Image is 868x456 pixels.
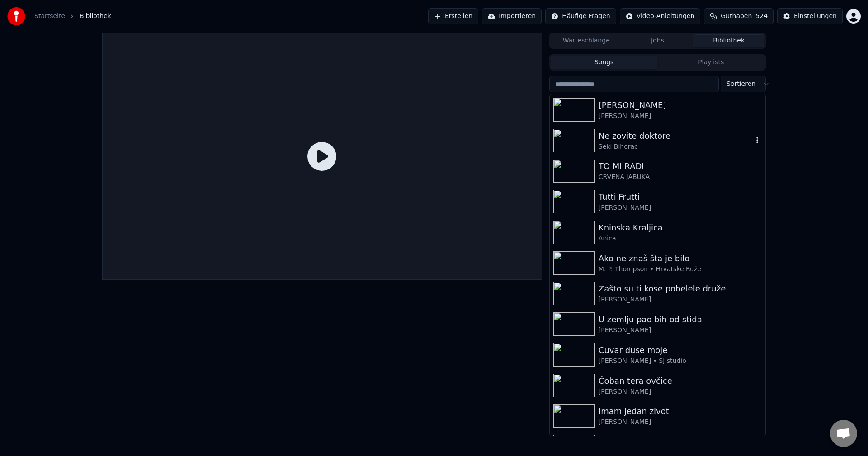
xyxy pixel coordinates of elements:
[657,56,764,69] button: Playlists
[726,80,755,89] span: Sortieren
[599,418,762,427] div: [PERSON_NAME]
[34,12,111,21] nav: breadcrumb
[551,34,622,47] button: Warteschlange
[599,387,762,396] div: [PERSON_NAME]
[599,265,762,274] div: M. P. Thompson • Hrvatske Ruže
[721,12,752,21] span: Guthaben
[599,142,753,151] div: Seki Bihorac
[599,160,762,173] div: TO MI RADI
[599,375,762,387] div: Čoban tera ovčice
[599,234,762,243] div: Anica
[80,12,111,21] span: Bibliothek
[599,130,753,142] div: Ne zovite doktore
[622,34,693,47] button: Jobs
[599,252,762,265] div: Ako ne znaš šta je bilo
[599,99,762,112] div: [PERSON_NAME]
[551,56,658,69] button: Songs
[794,12,837,21] div: Einstellungen
[482,8,542,24] button: Importieren
[599,326,762,335] div: [PERSON_NAME]
[599,405,762,418] div: Imam jedan zivot
[620,8,701,24] button: Video-Anleitungen
[599,295,762,304] div: [PERSON_NAME]
[599,203,762,212] div: [PERSON_NAME]
[704,8,774,24] button: Guthaben524
[599,173,762,182] div: CRVENA JABUKA
[545,8,616,24] button: Häufige Fragen
[34,12,65,21] a: Startseite
[599,221,762,234] div: Kninska Kraljica
[7,7,25,25] img: youka
[693,34,764,47] button: Bibliothek
[599,357,762,366] div: [PERSON_NAME] • SJ studio
[755,12,768,21] span: 524
[428,8,478,24] button: Erstellen
[599,282,762,295] div: Zašto su ti kose pobelele druže
[777,8,843,24] button: Einstellungen
[599,191,762,203] div: Tutti Frutti
[599,344,762,357] div: Cuvar duse moje
[599,112,762,121] div: [PERSON_NAME]
[830,420,857,447] a: Chat öffnen
[599,313,762,326] div: U zemlju pao bih od stida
